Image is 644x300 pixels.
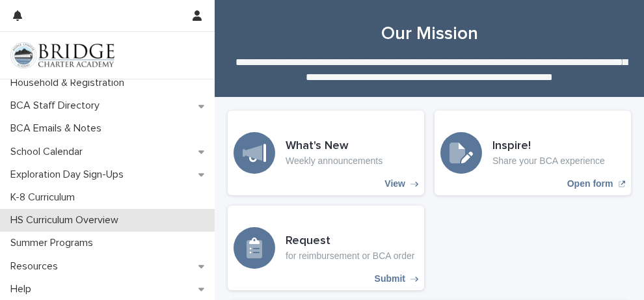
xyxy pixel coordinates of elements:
[5,77,135,89] p: Household & Registration
[5,237,103,249] p: Summer Programs
[5,260,68,273] p: Resources
[5,191,85,204] p: K-8 Curriculum
[435,111,631,195] a: Open form
[5,100,110,112] p: BCA Staff Directory
[5,283,42,295] p: Help
[5,122,112,135] p: BCA Emails & Notes
[5,214,129,226] p: HS Curriculum Overview
[375,273,405,284] p: Submit
[5,146,93,158] p: School Calendar
[384,178,405,189] p: View
[492,139,605,154] h3: Inspire!
[228,23,631,46] h1: Our Mission
[228,111,424,195] a: View
[286,139,382,154] h3: What's New
[228,206,424,290] a: Submit
[492,156,605,167] p: Share your BCA experience
[286,251,414,262] p: for reimbursement or BCA order
[286,234,414,249] h3: Request
[286,156,382,167] p: Weekly announcements
[567,178,613,189] p: Open form
[5,169,134,181] p: Exploration Day Sign-Ups
[10,42,114,68] img: V1C1m3IdTEidaUdm9Hs0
